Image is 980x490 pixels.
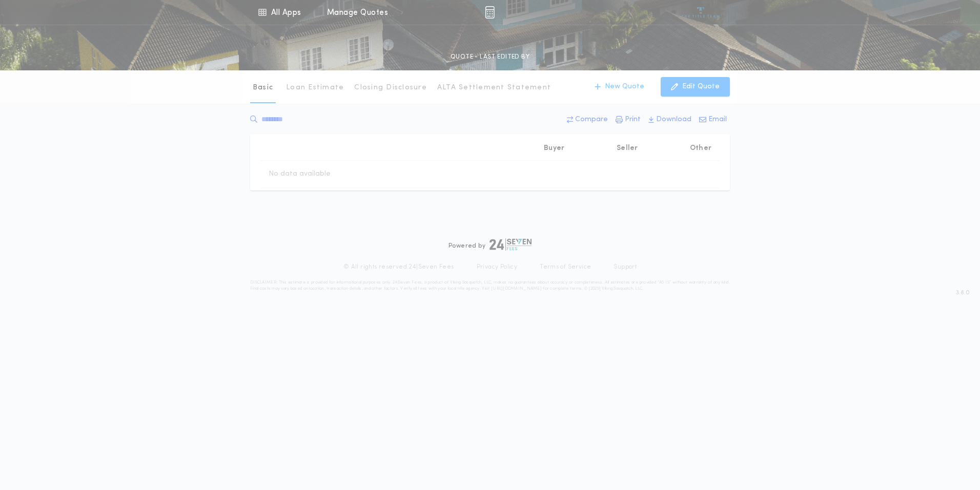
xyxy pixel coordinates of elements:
[250,279,730,292] p: DISCLAIMER: This estimate is provided for informational purposes only. 24|Seven Fees, a product o...
[614,263,637,271] a: Support
[485,6,495,18] img: img
[489,238,532,251] img: logo
[260,161,339,187] td: No data available
[690,143,711,154] p: Other
[696,110,730,129] button: Email
[564,110,611,129] button: Compare
[645,110,695,129] button: Download
[286,83,344,93] p: Loan Estimate
[343,263,454,271] p: © All rights reserved. 24|Seven Fees
[477,263,518,271] a: Privacy Policy
[605,82,644,92] p: New Quote
[544,143,564,154] p: Buyer
[612,110,644,129] button: Print
[708,115,727,125] p: Email
[656,115,691,125] p: Download
[661,77,730,97] button: Edit Quote
[253,83,273,93] p: Basic
[540,263,591,271] a: Terms of Service
[584,77,655,97] button: New Quote
[437,83,551,93] p: ALTA Settlement Statement
[451,52,529,62] p: QUOTE - LAST EDITED BY
[354,83,427,93] p: Closing Disclosure
[491,287,542,291] a: [URL][DOMAIN_NAME]
[575,115,608,125] p: Compare
[956,288,970,297] span: 3.8.0
[617,143,638,154] p: Seller
[448,238,532,251] div: Powered by
[682,82,720,92] p: Edit Quote
[625,115,641,125] p: Print
[682,7,720,17] img: vs-icon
